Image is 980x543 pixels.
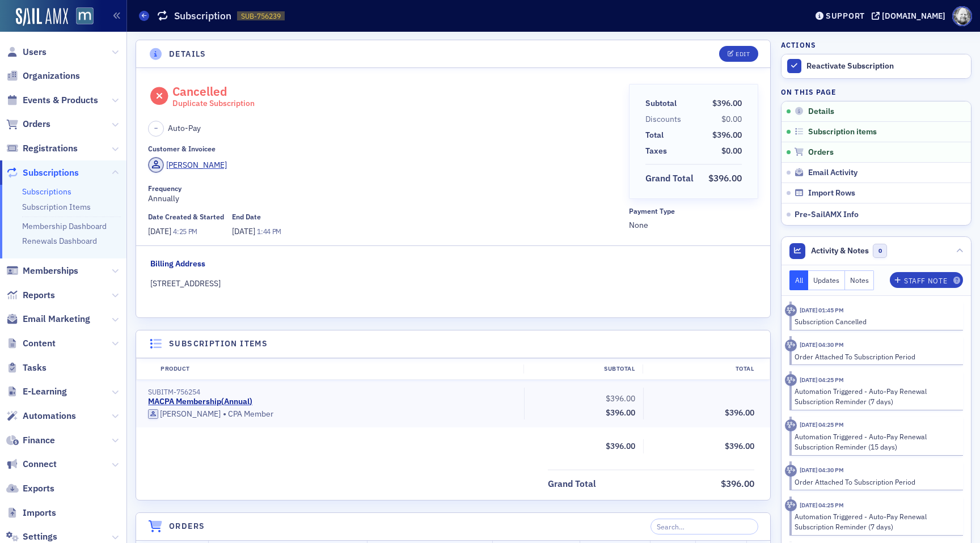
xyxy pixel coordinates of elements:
a: Memberships [6,265,78,277]
div: Support [826,11,865,21]
span: $396.00 [725,408,754,418]
div: Discounts [645,113,681,125]
span: • [223,409,226,420]
a: Registrations [6,142,78,155]
span: Pre-SailAMX Info [795,209,859,219]
a: Exports [6,482,54,495]
span: Content [23,337,56,350]
div: Cancelled [172,84,255,109]
span: 0 [873,244,887,258]
h4: Orders [169,520,205,532]
div: Annually [148,184,620,205]
time: 6/21/2025 04:25 PM [800,376,844,384]
span: – [154,124,158,133]
div: Activity [785,465,797,477]
span: SUB-756239 [241,11,281,21]
a: E-Learning [6,385,67,398]
h1: Subscription [174,9,231,23]
div: Total [643,364,762,374]
span: Subscription items [808,127,877,137]
a: Email Marketing [6,313,90,325]
span: Import Rows [808,188,855,198]
button: All [789,270,809,290]
span: $396.00 [712,130,742,140]
h4: On this page [781,87,971,97]
span: $0.00 [721,146,742,156]
div: Activity [785,499,797,511]
span: Events & Products [23,94,98,107]
span: Discounts [645,113,685,125]
a: Renewals Dashboard [22,236,97,246]
div: Edit [736,51,750,57]
div: Billing Address [150,258,205,270]
img: SailAMX [76,7,94,25]
div: Automation Triggered - Auto-Pay Renewal Subscription Reminder (15 days) [795,431,955,452]
a: Subscriptions [22,186,71,197]
span: Taxes [645,145,671,157]
span: Total [645,129,668,141]
a: Membership Dashboard [22,221,107,231]
span: 4:25 PM [173,227,197,236]
a: Users [6,46,47,58]
span: Subtotal [645,97,681,109]
div: Activity [785,340,797,351]
button: Reactivate Subscription [782,54,971,78]
time: 8/19/2025 01:45 PM [800,306,844,314]
div: Order Attached To Subscription Period [795,351,955,362]
a: Subscriptions [6,167,79,179]
a: Events & Products [6,94,98,107]
span: $396.00 [606,408,635,418]
div: Product [153,364,523,374]
div: Payment Type [629,207,675,215]
span: Profile [952,6,972,26]
a: [PERSON_NAME] [148,409,221,419]
div: [STREET_ADDRESS] [150,278,757,290]
span: Email Marketing [23,313,90,325]
a: [PERSON_NAME] [148,157,227,173]
span: E-Learning [23,385,67,398]
time: 6/28/2025 04:30 PM [800,341,844,349]
div: Reactivate Subscription [806,61,965,71]
a: Organizations [6,70,80,82]
span: Exports [23,482,54,495]
span: [DATE] [232,226,257,236]
a: View Homepage [68,7,94,27]
span: Settings [23,531,57,543]
div: [PERSON_NAME] [166,159,227,171]
input: Search… [650,519,759,534]
time: 6/28/2024 04:30 PM [800,466,844,474]
span: Grand Total [548,477,600,491]
time: 6/13/2025 04:25 PM [800,421,844,429]
span: $396.00 [606,393,635,404]
span: Orders [808,147,834,158]
h4: Subscription items [169,338,268,350]
span: Imports [23,507,56,519]
a: Orders [6,118,50,130]
a: Subscription Items [22,202,91,212]
span: $0.00 [721,114,742,124]
a: Tasks [6,362,47,374]
span: Reports [23,289,55,302]
h4: Actions [781,40,816,50]
button: Notes [845,270,875,290]
span: $396.00 [725,441,754,451]
div: Automation Triggered - Auto-Pay Renewal Subscription Reminder (7 days) [795,386,955,407]
div: Frequency [148,184,181,193]
div: Activity [785,419,797,431]
button: Edit [719,46,758,62]
span: Subscriptions [23,167,79,179]
div: Taxes [645,145,667,157]
div: Grand Total [645,172,694,185]
div: CPA Member [148,409,516,420]
div: Date Created & Started [148,213,224,221]
h4: Details [169,48,206,60]
span: $396.00 [708,172,742,184]
span: Auto-Pay [168,122,201,134]
div: End Date [232,213,261,221]
span: Registrations [23,142,78,155]
img: SailAMX [16,8,68,26]
a: MACPA Membership(Annual) [148,397,252,407]
span: Automations [23,410,76,422]
span: Organizations [23,70,80,82]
